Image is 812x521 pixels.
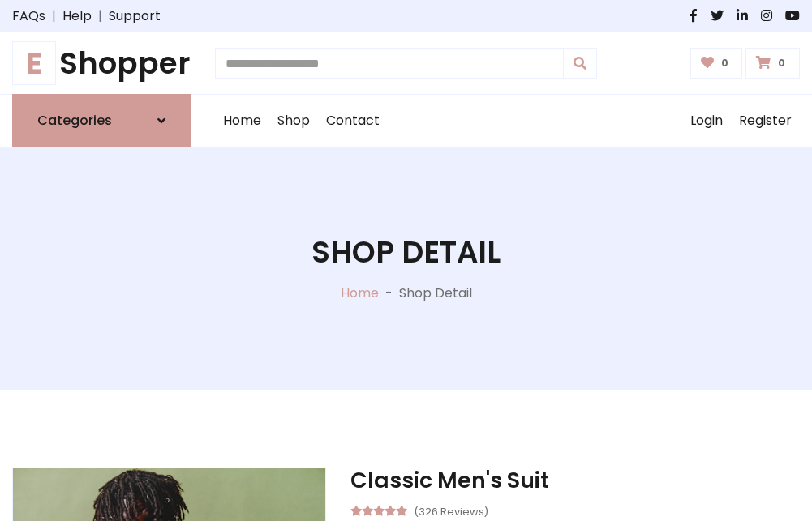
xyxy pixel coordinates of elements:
[269,95,318,147] a: Shop
[12,45,191,81] h1: Shopper
[12,94,191,147] a: Categories
[318,95,388,147] a: Contact
[379,284,399,303] p: -
[350,468,800,493] h3: Classic Men's Suit
[311,234,501,270] h1: Shop Detail
[717,56,733,70] span: 0
[682,95,731,147] a: Login
[399,284,472,303] p: Shop Detail
[12,41,56,85] span: E
[62,6,92,26] a: Help
[215,95,269,147] a: Home
[12,6,45,26] a: FAQs
[414,501,488,520] small: (326 Reviews)
[109,6,161,26] a: Support
[690,48,743,79] a: 0
[341,284,379,302] a: Home
[774,56,789,70] span: 0
[37,113,112,128] h6: Categories
[745,48,800,79] a: 0
[45,6,62,26] span: |
[92,6,109,26] span: |
[12,45,191,81] a: EShopper
[731,95,800,147] a: Register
